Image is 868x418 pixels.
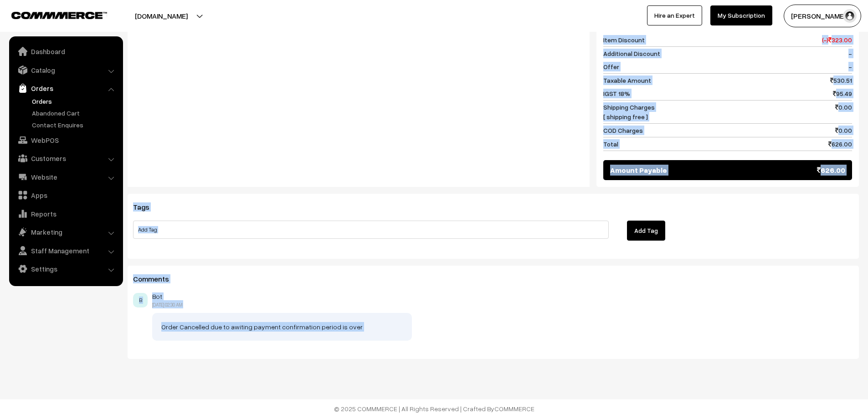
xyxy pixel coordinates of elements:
span: Item Discount [603,35,645,45]
a: Orders [11,80,120,96]
span: 530.51 [830,76,852,85]
a: Staff Management [11,242,120,259]
a: Orders [30,96,120,106]
a: COMMMERCE [11,9,91,20]
button: Add Tag [627,221,665,241]
span: - [848,49,852,58]
a: Catalog [11,62,120,78]
a: Marketing [11,224,120,240]
span: Total [603,139,618,149]
a: Customers [11,150,120,166]
span: 95.49 [833,89,852,98]
a: Website [11,169,120,185]
span: Tags [133,202,160,212]
input: Add Tag [133,221,609,239]
span: Comments [133,274,180,283]
a: COMMMERCE [494,405,534,413]
span: Additional Discount [603,49,660,58]
span: - [848,62,852,71]
a: Contact Enquires [30,120,120,130]
span: 0.00 [835,102,852,121]
p: Order Cancelled due to awiting payment confirmation period is over [161,322,403,332]
button: [DOMAIN_NAME] [103,5,220,27]
p: Bot [152,293,853,300]
span: Taxable Amount [603,76,651,85]
a: My Subscription [710,5,772,25]
a: Abandoned Cart [30,108,120,118]
span: IGST 18% [603,89,630,98]
a: Apps [11,187,120,203]
a: Settings [11,261,120,277]
a: WebPOS [11,132,120,148]
span: 0.00 [835,126,852,135]
span: Shipping Charges [ shipping free ] [603,102,655,121]
span: 626.00 [828,139,852,149]
span: [DATE] 02:30 AM [152,302,182,307]
a: Hire an Expert [647,5,702,25]
span: B [133,293,148,307]
a: Dashboard [11,43,120,60]
button: [PERSON_NAME] D [784,5,861,27]
span: COD Charges [603,126,643,135]
span: 626.00 [817,165,845,176]
img: user [843,9,857,23]
a: Reports [11,206,120,222]
img: COMMMERCE [11,12,107,19]
span: Amount Payable [610,165,667,176]
span: (-) 323.00 [822,35,852,45]
span: Offer [603,62,619,71]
